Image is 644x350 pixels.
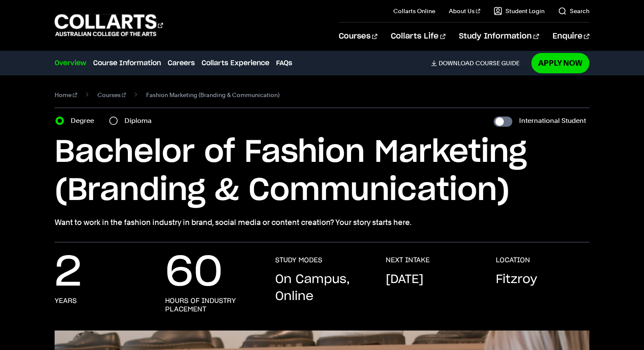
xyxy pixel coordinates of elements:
h3: STUDY MODES [275,256,322,264]
label: International Student [519,115,586,127]
a: Careers [168,58,195,68]
a: About Us [449,7,480,15]
p: On Campus, Online [275,271,368,305]
p: Want to work in the fashion industry in brand, social media or content creation? Your story start... [55,217,589,228]
h3: NEXT INTAKE [386,256,430,264]
h1: Bachelor of Fashion Marketing (Branding & Communication) [55,133,589,210]
a: DownloadCourse Guide [431,59,526,67]
a: Course Information [93,58,161,68]
h3: LOCATION [496,256,530,264]
a: Student Login [494,7,544,15]
p: [DATE] [386,271,423,288]
span: Download [439,59,474,67]
a: Enquire [553,22,589,50]
a: Overview [55,58,86,68]
p: 60 [165,256,223,290]
a: Search [558,7,589,15]
h3: hours of industry placement [165,297,258,314]
div: Go to homepage [55,13,163,37]
a: Courses [97,89,126,101]
p: Fitzroy [496,271,537,288]
a: Collarts Life [391,22,445,50]
label: Degree [71,115,99,127]
a: Study Information [459,22,539,50]
h3: years [55,297,77,305]
label: Diploma [124,115,157,127]
span: Fashion Marketing (Branding & Communication) [146,89,279,101]
a: Collarts Experience [202,58,269,68]
a: Home [55,89,77,101]
a: FAQs [276,58,292,68]
p: 2 [55,256,82,290]
a: Courses [339,22,377,50]
a: Apply Now [531,53,589,73]
a: Collarts Online [393,7,435,15]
